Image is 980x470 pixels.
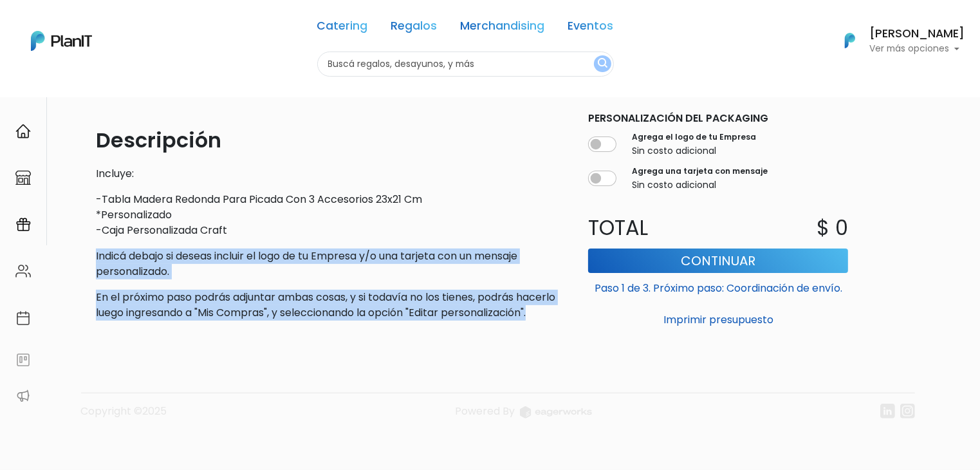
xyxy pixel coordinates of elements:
img: calendar-87d922413cdce8b2cf7b7f5f62616a5cf9e4887200fb71536465627b3292af00.svg [15,310,31,326]
img: feedback-78b5a0c8f98aac82b08bfc38622c3050aee476f2c9584af64705fc4e61158814.svg [15,352,31,368]
label: Agrega el logo de tu Empresa [632,131,756,143]
p: Copyright ©2025 [81,404,167,429]
p: En el próximo paso podrás adjuntar ambas cosas, y si todavía no los tienes, podrás hacerlo luego ... [96,290,562,321]
img: PlanIt Logo [31,31,92,51]
img: instagram-7ba2a2629254302ec2a9470e65da5de918c9f3c9a63008f8abed3140a32961bf.svg [900,404,915,418]
a: Catering [317,21,368,36]
div: ¿Necesitás ayuda? [66,12,185,37]
p: Indicá debajo si deseas incluir el logo de tu Empresa y/o una tarjeta con un mensaje personalizado. [96,249,562,279]
p: $ 0 [817,212,848,243]
a: Regalos [391,21,438,36]
p: Sin costo adicional [632,178,768,192]
p: Total [580,212,718,243]
p: Incluye: [96,166,562,182]
img: logo_eagerworks-044938b0bf012b96b195e05891a56339191180c2d98ce7df62ca656130a436fa.svg [520,406,592,418]
img: campaigns-02234683943229c281be62815700db0a1741e53638e28bf9629b52c665b00959.svg [15,217,31,232]
label: Agrega una tarjeta con mensaje [632,165,768,177]
p: Paso 1 de 3. Próximo paso: Coordinación de envío. [588,276,848,296]
img: home-e721727adea9d79c4d83392d1f703f7f8bce08238fde08b1acbfd93340b81755.svg [15,124,31,139]
img: search_button-432b6d5273f82d61273b3651a40e1bd1b912527efae98b1b7a1b2c0702e16a8d.svg [598,58,607,70]
img: marketplace-4ceaa7011d94191e9ded77b95e3339b90024bf715f7c57f8cf31f2d8c509eaba.svg [15,170,31,185]
a: Eventos [568,21,614,36]
button: Imprimir presupuesto [588,309,848,331]
img: people-662611757002400ad9ed0e3c099ab2801c6687ba6c219adb57efc949bc21e19d.svg [15,263,31,279]
h6: [PERSON_NAME] [869,28,965,40]
img: linkedin-cc7d2dbb1a16aff8e18f147ffe980d30ddd5d9e01409788280e63c91fc390ff4.svg [880,404,895,418]
p: Descripción [96,125,562,156]
img: PlanIt Logo [836,26,864,55]
p: Ver más opciones [869,44,965,53]
button: Continuar [588,249,848,273]
button: PlanIt Logo [PERSON_NAME] Ver más opciones [828,24,965,57]
input: Buscá regalos, desayunos, y más [317,52,614,77]
a: Powered By [455,404,592,429]
p: -Tabla Madera Redonda Para Picada Con 3 Accesorios 23x21 Cm *Personalizado -Caja Personalizada Craft [96,192,562,238]
img: partners-52edf745621dab592f3b2c58e3bca9d71375a7ef29c3b500c9f145b62cc070d4.svg [15,388,31,404]
p: Sin costo adicional [632,144,756,158]
p: Personalización del packaging [588,111,848,126]
span: translation missing: es.layouts.footer.powered_by [455,404,515,418]
a: Merchandising [461,21,545,36]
